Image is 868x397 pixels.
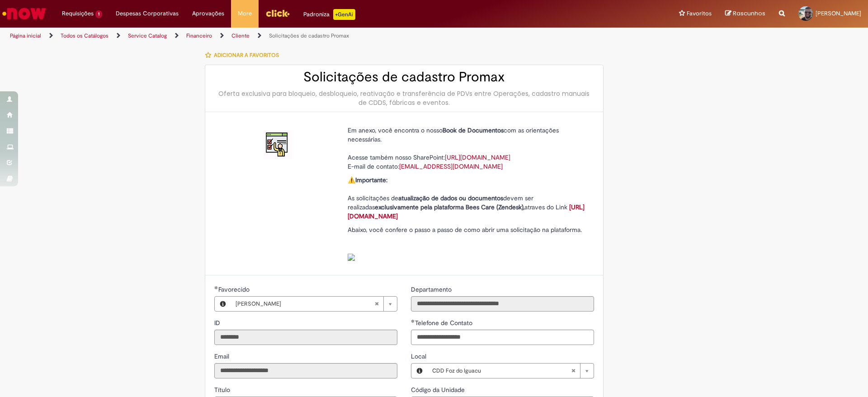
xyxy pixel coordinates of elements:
img: sys_attachment.do [348,254,355,261]
span: More [238,9,252,18]
span: Aprovações [192,9,224,18]
ul: Trilhas de página [7,28,572,44]
button: Favorecido, Visualizar este registro Renato Abatti [215,297,231,311]
p: +GenAi [333,9,355,20]
span: Somente leitura - ID [214,319,222,327]
span: Adicionar a Favoritos [214,52,279,59]
span: Favoritos [687,9,712,18]
div: Padroniza [303,9,355,20]
p: ⚠️ As solicitações de devem ser realizadas atraves do Link [348,175,587,221]
input: Email [214,363,397,378]
span: Despesas Corporativas [116,9,179,18]
span: Necessários - Favorecido [218,285,251,293]
label: Somente leitura - ID [214,318,222,327]
span: Obrigatório Preenchido [214,286,218,289]
strong: Book de Documentos [443,126,504,134]
p: Abaixo, você confere o passo a passo de como abrir uma solicitação na plataforma. [348,225,587,261]
input: Telefone de Contato [411,330,594,345]
a: CDD Foz do IguacuLimpar campo Local [428,364,594,378]
label: Somente leitura - Departamento [411,285,453,294]
span: Obrigatório Preenchido [411,319,415,323]
span: 1 [95,10,102,18]
label: Somente leitura - Email [214,352,231,361]
span: Somente leitura - Código da Unidade [411,386,467,394]
span: CDD Foz do Iguacu [432,364,571,378]
strong: atualização de dados ou documentos [398,194,503,202]
abbr: Limpar campo Local [566,364,580,378]
span: Local [411,352,428,360]
input: Departamento [411,296,594,312]
span: Somente leitura - Email [214,352,231,360]
input: ID [214,330,397,345]
img: click_logo_yellow_360x200.png [265,6,290,20]
button: Adicionar a Favoritos [205,46,284,65]
a: Cliente [231,32,250,39]
strong: Importante: [355,176,387,184]
a: [URL][DOMAIN_NAME] [348,203,585,220]
strong: exclusivamente pela plataforma Bees Care (Zendesk), [375,203,524,211]
div: Oferta exclusiva para bloqueio, desbloqueio, reativação e transferência de PDVs entre Operações, ... [214,89,594,107]
a: Todos os Catálogos [61,32,108,39]
span: Somente leitura - Departamento [411,285,453,293]
abbr: Limpar campo Favorecido [370,297,383,311]
span: [PERSON_NAME] [816,9,861,17]
p: Em anexo, você encontra o nosso com as orientações necessárias. Acesse também nosso SharePoint: E... [348,126,587,171]
span: [PERSON_NAME] [236,297,374,311]
a: [URL][DOMAIN_NAME] [445,153,510,161]
a: [PERSON_NAME]Limpar campo Favorecido [231,297,397,311]
h2: Solicitações de cadastro Promax [214,70,594,85]
button: Local, Visualizar este registro CDD Foz do Iguacu [411,364,428,378]
span: Rascunhos [733,9,765,18]
img: ServiceNow [1,5,47,23]
a: Service Catalog [128,32,167,39]
label: Somente leitura - Código da Unidade [411,385,467,394]
a: Financeiro [186,32,212,39]
a: [EMAIL_ADDRESS][DOMAIN_NAME] [399,162,503,170]
span: Requisições [62,9,94,18]
a: Página inicial [10,32,41,39]
a: Solicitações de cadastro Promax [269,32,349,39]
span: Somente leitura - Título [214,386,232,394]
span: Telefone de Contato [415,319,474,327]
a: Rascunhos [725,9,765,18]
label: Somente leitura - Título [214,385,232,394]
img: Solicitações de cadastro Promax [263,130,292,159]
